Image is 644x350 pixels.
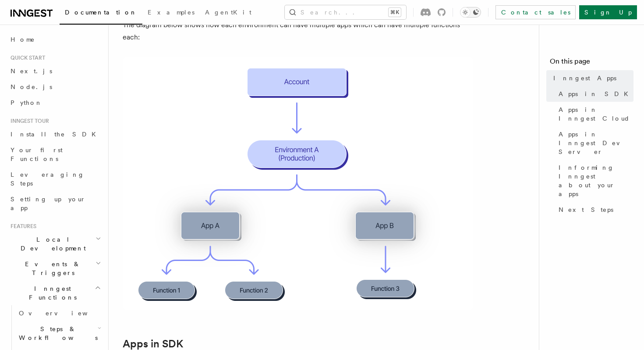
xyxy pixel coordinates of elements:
span: Next Steps [559,205,613,214]
a: Sign Up [579,5,637,19]
span: Install the SDK [11,131,101,138]
span: Inngest tour [7,118,49,125]
a: Inngest Apps [550,70,633,86]
span: Steps & Workflows [15,325,98,342]
a: Apps in SDK [123,338,183,350]
span: Apps in SDK [559,89,633,98]
span: Documentation [65,9,137,16]
span: Your first Functions [11,146,63,162]
button: Events & Triggers [7,256,103,281]
span: Quick start [7,54,45,61]
span: Next.js [11,68,52,75]
a: Leveraging Steps [7,167,103,191]
span: Python [11,99,42,106]
a: Examples [142,3,200,24]
span: Events & Triggers [7,260,96,277]
span: Features [7,223,36,230]
span: Informing Inngest about your apps [559,163,633,198]
a: Python [7,95,103,111]
p: The diagram below shows how each environment can have multiple apps which can have multiple funct... [123,19,473,43]
span: AgentKit [205,9,251,16]
a: Setting up your app [7,191,103,216]
img: Diagram showing multiple environments, each with various apps. Within these apps, there are numer... [123,57,473,310]
button: Steps & Workflows [15,321,103,346]
span: Setting up your app [11,196,86,211]
a: Contact sales [495,5,576,19]
a: Documentation [60,3,142,25]
span: Inngest Functions [7,284,95,302]
a: Informing Inngest about your apps [555,160,633,202]
a: Install the SDK [7,126,103,142]
h4: On this page [550,56,633,70]
button: Toggle dark mode [460,7,481,18]
kbd: ⌘K [389,8,401,17]
a: Your first Functions [7,142,103,167]
span: Leveraging Steps [11,171,85,187]
a: Apps in Inngest Cloud [555,102,633,126]
span: Apps in Inngest Cloud [559,105,633,123]
span: Examples [148,9,195,16]
a: Node.js [7,79,103,95]
span: Node.js [11,83,52,90]
a: Overview [15,305,103,321]
a: Next Steps [555,202,633,218]
button: Inngest Functions [7,281,103,305]
span: Local Development [7,235,96,253]
a: Home [7,32,103,47]
a: Apps in SDK [555,86,633,102]
a: Next.js [7,63,103,79]
span: Apps in Inngest Dev Server [559,130,633,156]
button: Search...⌘K [285,5,406,19]
a: AgentKit [200,3,257,24]
span: Inngest Apps [553,74,616,82]
span: Home [11,35,35,44]
a: Apps in Inngest Dev Server [555,126,633,160]
span: Overview [19,310,109,317]
button: Local Development [7,232,103,256]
